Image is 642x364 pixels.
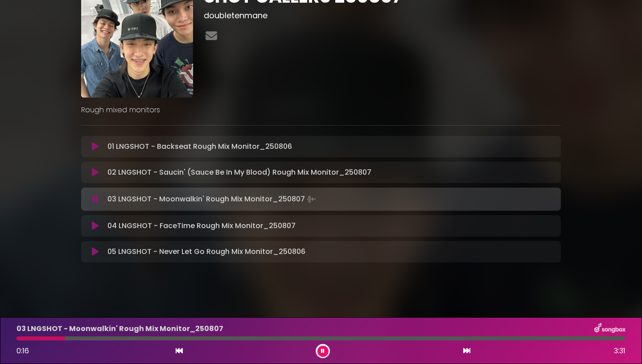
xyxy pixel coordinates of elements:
[107,193,317,205] p: 03 LNGSHOT - Moonwalkin' Rough Mix Monitor_250807
[81,105,561,115] p: Rough mixed monitors
[107,221,296,231] p: 04 LNGSHOT - FaceTime Rough Mix Monitor_250807
[107,246,305,257] p: 05 LNGSHOT - Never Let Go Rough Mix Monitor_250806
[107,141,292,152] p: 01 LNGSHOT - Backseat Rough Mix Monitor_250806
[107,167,371,178] p: 02 LNGSHOT - Saucin' (Sauce Be In My Blood) Rough Mix Monitor_250807
[305,193,317,205] img: waveform4.gif
[204,11,561,20] h3: doubletenmane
